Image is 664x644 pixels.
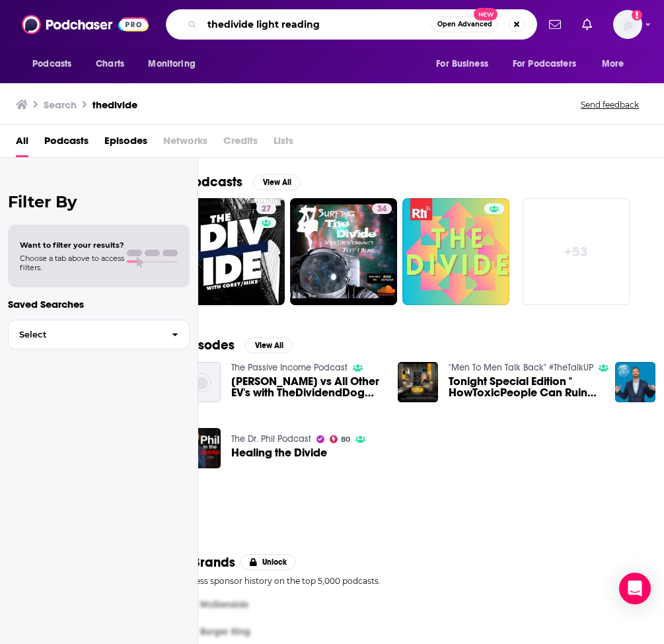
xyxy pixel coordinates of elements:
a: Tesla vs All Other EV's with TheDividendDog Episode 118 [231,376,382,398]
a: Charts [87,52,132,77]
span: Podcasts [32,55,71,73]
a: Tonight Special Edition " HowToxicPeople Can Ruin YourLiveDreams&Goals TheDivideInAmericaDeepens ... [449,376,620,398]
h2: Brands [180,554,235,571]
a: Podcasts [44,130,89,157]
span: [PERSON_NAME] vs All Other EV's with TheDividendDog Episode 118 [231,376,382,398]
button: Send feedback [577,99,643,110]
img: Podchaser - Follow, Share and Rate Podcasts [22,12,149,37]
button: open menu [427,52,505,77]
h2: Episodes [180,337,235,353]
img: User Profile [613,10,642,39]
button: Unlock [240,554,297,570]
span: Monitoring [148,55,195,73]
img: Healing the Divide [180,428,221,468]
a: All [16,130,28,157]
a: Show notifications dropdown [577,13,597,36]
button: Select [8,320,190,349]
span: 27 [262,203,271,216]
input: Search podcasts, credits, & more... [202,14,431,35]
img: Tonight Special Edition " HowToxicPeople Can Ruin YourLiveDreams&Goals TheDivideInAmericaDeepens ... [398,362,438,402]
span: 80 [341,437,350,443]
span: For Podcasters [513,55,576,73]
span: Choose a tab above to access filters. [20,254,124,272]
button: Show profile menu [613,10,642,39]
span: McDonalds [200,599,248,610]
img: The Divide [615,362,655,402]
h2: Podcasts [186,174,242,190]
a: Episodes [104,130,147,157]
a: +53 [523,198,630,305]
h2: Filter By [8,192,190,211]
a: The Passive Income Podcast [231,362,348,373]
p: Access sponsor history on the top 5,000 podcasts. [180,576,614,586]
button: open menu [593,52,641,77]
a: 34 [372,203,392,214]
button: open menu [504,52,595,77]
span: Networks [163,130,207,157]
img: Tesla vs All Other EV's with TheDividendDog Episode 118 [180,362,221,402]
div: Search podcasts, credits, & more... [166,9,537,40]
span: Credits [223,130,258,157]
span: Charts [96,55,124,73]
button: View All [253,174,301,190]
a: Healing the Divide [231,447,327,458]
p: Saved Searches [8,298,190,310]
a: 80 [330,435,351,443]
span: Want to filter your results? [20,240,124,250]
a: 27 [178,198,285,305]
h3: thedivide [92,98,137,111]
span: For Business [436,55,488,73]
span: More [602,55,624,73]
span: Burger King [200,626,250,637]
svg: Email not verified [632,10,642,20]
a: Show notifications dropdown [544,13,566,36]
a: "Men To Men Talk Back" #TheTalkUP [449,362,593,373]
button: open menu [139,52,212,77]
a: PodcastsView All [186,174,301,190]
a: 27 [256,203,276,214]
a: The Dr. Phil Podcast [231,433,311,445]
a: 34 [290,198,397,305]
button: open menu [23,52,89,77]
h3: Search [44,98,77,111]
div: Open Intercom Messenger [619,573,651,604]
span: 34 [377,203,387,216]
span: Logged in as jbarbour [613,10,642,39]
a: EpisodesView All [180,337,293,353]
span: Open Advanced [437,21,492,28]
span: Lists [274,130,293,157]
button: Open AdvancedNew [431,17,498,32]
span: Select [9,330,161,339]
button: View All [245,338,293,353]
span: New [474,8,498,20]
